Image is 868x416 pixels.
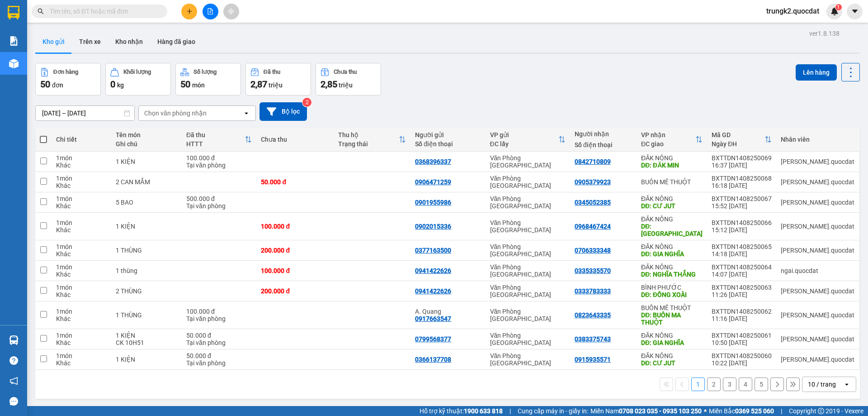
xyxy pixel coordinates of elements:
div: 1 thùng [116,267,177,274]
div: BXTTDN1408250065 [712,243,772,250]
div: 100.000 đ [186,154,252,162]
span: 2,85 [321,79,337,90]
span: 50 [180,79,190,90]
div: ngai.quocdat [781,267,854,274]
div: Trạng thái [338,140,399,148]
div: Mã GD [712,131,764,139]
div: 2 THÙNG [116,287,177,295]
div: 0917663547 [415,315,451,322]
div: Tại văn phòng [186,315,252,322]
div: simon.quocdat [781,158,854,165]
div: Khác [56,359,107,367]
div: 11:26 [DATE] [712,291,772,298]
span: | [509,406,511,416]
div: 0902015336 [415,223,451,230]
span: 0 [110,79,115,90]
div: 1 KIỆN [116,223,177,230]
div: 0968467424 [575,223,611,230]
img: icon-new-feature [830,7,839,15]
div: 10 / trang [808,380,836,389]
div: Khác [56,271,107,278]
div: ĐĂK NÔNG [641,195,703,202]
div: 1 món [56,284,107,291]
div: Văn Phòng [GEOGRAPHIC_DATA] [490,352,566,367]
div: BXTTDN1408250060 [712,352,772,359]
div: 200.000 đ [261,287,329,295]
span: aim [228,8,234,14]
div: Tên món [116,131,177,139]
svg: open [843,381,850,388]
div: Số lượng [193,69,217,75]
div: VP gửi [490,131,559,139]
div: 1 THÙNG [116,247,177,254]
div: 11:16 [DATE] [712,315,772,322]
div: ĐC lấy [490,140,559,148]
div: DĐ: BUÔN MA THUỘT [641,311,703,326]
div: ĐĂK NÔNG [641,215,703,223]
div: 0799568377 [415,335,451,343]
div: Khác [56,315,107,322]
span: copyright [818,408,824,414]
button: 1 [691,378,705,391]
img: solution-icon [9,36,19,46]
div: Khác [56,226,107,234]
div: ver 1.8.138 [809,29,840,38]
div: Văn Phòng [GEOGRAPHIC_DATA] [490,195,566,210]
th: Toggle SortBy [707,128,776,152]
div: 0941422626 [415,287,451,295]
button: Đơn hàng50đơn [35,63,101,96]
span: trungk2.quocdat [759,5,826,17]
img: logo-vxr [8,6,19,19]
div: 2 CAN MẮM [116,178,177,186]
div: 0333783333 [575,287,611,295]
img: warehouse-icon [9,59,19,68]
div: Văn Phòng [GEOGRAPHIC_DATA] [490,263,566,278]
div: BUÔN MÊ THUỘT [641,178,703,186]
div: 1 món [56,195,107,202]
div: 10:22 [DATE] [712,359,772,367]
div: ĐĂK NÔNG [641,154,703,162]
button: aim [223,4,239,19]
button: Trên xe [72,31,108,53]
button: Đã thu2,87 triệu [245,63,311,96]
span: đơn [52,81,63,89]
div: 500.000 đ [186,195,252,202]
span: món [192,81,205,89]
div: HTTT [186,140,245,148]
button: 4 [739,378,752,391]
button: Kho nhận [108,31,150,53]
div: Chi tiết [56,136,107,143]
div: ĐĂK NÔNG [641,352,703,359]
div: Người nhận [575,130,632,138]
span: question-circle [9,356,18,365]
button: 3 [723,378,736,391]
button: Chưa thu2,85 triệu [316,63,381,96]
div: 0366137708 [415,356,451,363]
button: caret-down [847,4,863,19]
button: 5 [755,378,768,391]
div: Số điện thoại [415,140,481,148]
div: 1 món [56,352,107,359]
input: Tìm tên, số ĐT hoặc mã đơn [50,6,156,16]
span: Miền Bắc [709,406,774,416]
div: 1 KIỆN [116,332,177,339]
span: plus [186,8,193,14]
span: | [781,406,782,416]
div: 0823643335 [575,311,611,319]
div: 0941422626 [415,267,451,274]
div: Đã thu [186,131,245,139]
div: 14:18 [DATE] [712,250,772,258]
div: Chưa thu [334,69,357,75]
div: Đơn hàng [53,69,78,75]
div: 0842710809 [575,158,611,165]
div: 0383375743 [575,335,611,343]
div: 0377163500 [415,247,451,254]
div: BXTTDN1408250067 [712,195,772,202]
div: Khác [56,162,107,169]
div: CK 10H51 [116,339,177,346]
div: 1 THÙNG [116,311,177,319]
div: simon.quocdat [781,223,854,230]
div: ĐĂK NÔNG [641,332,703,339]
div: Tại văn phòng [186,162,252,169]
button: Lên hàng [796,64,837,81]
